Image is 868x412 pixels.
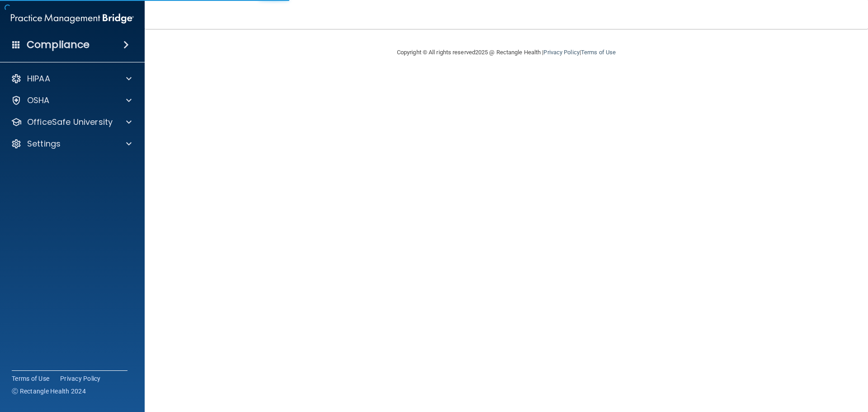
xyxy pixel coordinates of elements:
div: Copyright © All rights reserved 2025 @ Rectangle Health | | [341,38,671,67]
a: Terms of Use [12,374,49,383]
img: PMB logo [11,9,134,28]
a: Terms of Use [581,49,616,56]
a: OfficeSafe University [11,117,132,128]
a: Privacy Policy [543,49,579,56]
a: HIPAA [11,73,132,84]
h4: Compliance [27,38,90,51]
p: HIPAA [27,73,50,84]
p: OSHA [27,95,50,106]
a: Settings [11,138,132,149]
a: OSHA [11,95,132,106]
span: Ⓒ Rectangle Health 2024 [12,387,86,396]
p: OfficeSafe University [27,117,113,128]
p: Settings [27,138,61,149]
a: Privacy Policy [60,374,101,383]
